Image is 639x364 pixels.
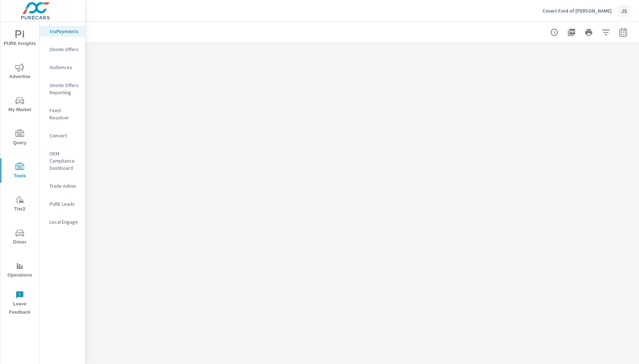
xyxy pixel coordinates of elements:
span: Driver [3,229,37,246]
span: Tier2 [3,196,37,213]
div: Onsite Offers [40,44,85,55]
div: Convert [40,130,85,141]
div: truPayments [40,26,85,37]
div: Audiences [40,62,85,73]
div: Trade Admin [40,181,85,191]
button: Print Report [582,25,596,40]
p: OEM Compliance Dashboard [50,150,79,172]
div: Local Engage [40,217,85,227]
div: OEM Compliance Dashboard [40,148,85,173]
p: Feed Resolver [50,107,79,121]
button: Select Date Range [616,25,630,40]
span: Leave Feedback [3,291,37,317]
p: Local Engage [50,218,79,226]
p: PURE Leads [50,200,79,208]
p: Onsite Offers Reporting [50,82,79,96]
button: "Export Report to PDF" [564,25,579,40]
p: Audiences [50,64,79,71]
button: Apply Filters [599,25,613,40]
span: Advertise [3,63,37,81]
div: Feed Resolver [40,105,85,123]
div: Onsite Offers Reporting [40,80,85,98]
p: Convert [50,132,79,139]
p: Covert Ford of [PERSON_NAME] [542,8,612,14]
div: PURE Leads [40,199,85,209]
span: Tools [3,163,37,180]
p: truPayments [50,28,79,35]
span: PURE Insights [3,30,37,48]
p: Onsite Offers [50,46,79,53]
div: JS [617,4,630,17]
span: Operations [3,262,37,279]
span: My Market [3,96,37,114]
p: Trade Admin [50,182,79,190]
span: Query [3,129,37,147]
div: nav menu [0,22,39,319]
